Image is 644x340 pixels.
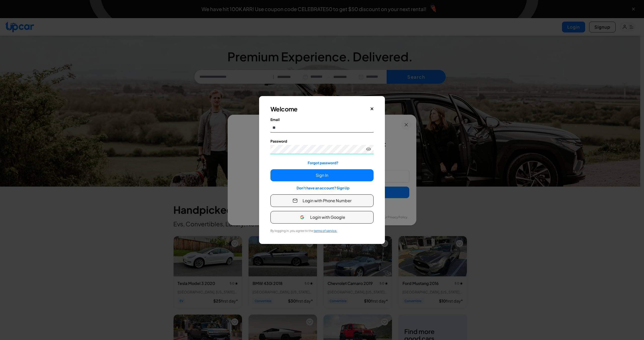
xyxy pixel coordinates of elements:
label: Email [270,117,374,122]
img: Google Icon [299,214,305,220]
span: Login with Phone Number [303,198,351,204]
button: Login with Google [270,211,374,224]
img: Email Icon [293,198,298,203]
label: By logging in, you agree to the [270,229,337,233]
label: Password [270,139,374,144]
a: Don't have an account? Sign Up [297,186,349,190]
button: Sign In [270,169,374,181]
span: Login with Google [310,214,345,220]
span: terms of service. [314,229,337,233]
a: Forgot password? [308,160,338,165]
button: Login with Phone Number [270,194,374,207]
button: Toggle password visibility [366,147,371,152]
h3: Welcome [270,105,298,113]
button: Close [370,107,374,111]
